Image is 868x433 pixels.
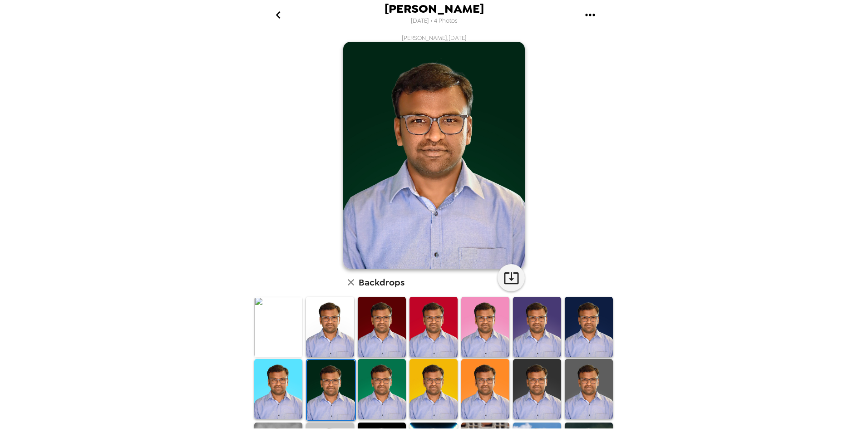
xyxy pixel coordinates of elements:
span: [PERSON_NAME] [385,3,484,15]
span: [PERSON_NAME] , [DATE] [402,34,467,42]
img: Original [254,297,302,357]
img: user [343,42,525,269]
h6: Backdrops [359,275,404,290]
span: [DATE] • 4 Photos [411,15,458,27]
